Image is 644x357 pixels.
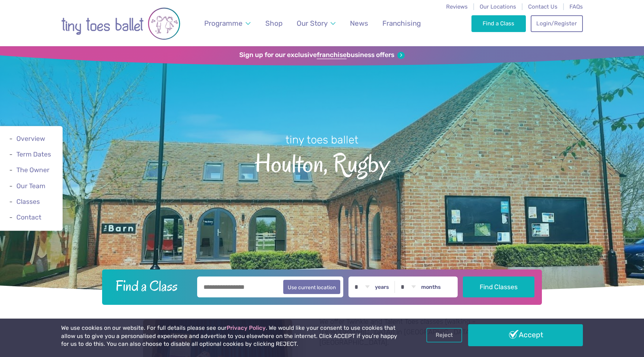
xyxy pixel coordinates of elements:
h2: Find a Class [110,277,192,295]
a: Shop [262,15,286,32]
a: Classes [16,198,40,205]
button: Use current location [283,280,340,294]
a: Privacy Policy [227,325,266,331]
span: Our Story [297,19,328,28]
a: Term Dates [16,151,51,158]
a: Accept [468,324,583,346]
a: Contact Us [528,3,558,10]
a: Franchising [379,15,424,32]
label: months [421,284,441,291]
a: Overview [16,135,45,142]
strong: franchise [317,51,347,59]
span: Programme [204,19,243,28]
span: Houlton, Rugby [13,147,631,177]
a: Sign up for our exclusivefranchisebusiness offers [239,51,404,59]
a: Our Team [16,182,45,190]
a: Find a Class [471,15,526,32]
a: Our Story [293,15,339,32]
label: years [375,284,389,291]
p: We offer Twinkle and Talent Toes classes (walking - [DEMOGRAPHIC_DATA]) in [GEOGRAPHIC_DATA], [GE... [319,317,501,348]
a: Login/Register [531,15,583,32]
a: Our Locations [480,3,516,10]
small: tiny toes ballet [285,133,359,146]
a: News [346,15,372,32]
span: News [350,19,368,28]
a: FAQs [569,3,583,10]
p: We use cookies on our website. For full details please see our . We would like your consent to us... [61,324,400,348]
a: Contact [16,214,41,221]
span: Franchising [382,19,421,28]
a: Reject [426,328,462,342]
button: Find Classes [463,277,535,297]
a: Reviews [446,3,468,10]
img: tiny toes ballet [61,5,180,42]
a: Programme [201,15,254,32]
span: Shop [265,19,282,28]
a: The Owner [16,167,50,174]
